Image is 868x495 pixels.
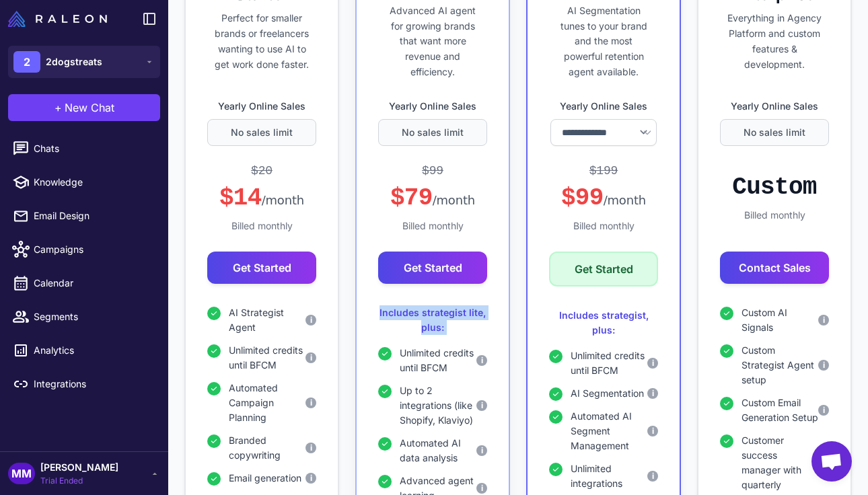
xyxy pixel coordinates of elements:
[229,381,305,425] span: Automated Campaign Planning
[390,183,475,213] div: $79
[481,399,483,412] span: i
[262,193,304,207] span: /month
[310,397,312,409] span: i
[652,387,654,399] span: i
[604,193,646,207] span: /month
[310,314,312,326] span: i
[378,252,487,284] button: Get Started
[481,445,483,457] span: i
[433,193,475,207] span: /month
[310,352,312,364] span: i
[378,219,487,233] div: Billed monthly
[378,305,487,335] div: Includes strategist lite, plus:
[811,441,852,482] div: Open chat
[8,94,160,121] button: +New Chat
[720,252,829,284] button: Contact Sales
[549,99,658,114] label: Yearly Online Sales
[589,162,618,180] div: $199
[229,471,301,486] span: Email generation
[34,377,152,391] span: Integrations
[34,242,152,257] span: Campaigns
[732,172,816,202] div: Custom
[652,357,654,369] span: i
[652,425,654,437] span: i
[8,11,112,27] a: Raleon Logo
[5,168,163,196] a: Knowledge
[422,162,443,180] div: $99
[652,470,654,482] span: i
[823,314,825,326] span: i
[561,183,646,213] div: $99
[46,54,102,69] span: 2dogstreats
[481,482,483,494] span: i
[34,208,152,223] span: Email Design
[744,125,805,140] span: No sales limit
[8,11,107,27] img: Raleon Logo
[8,46,160,78] button: 22dogstreats
[34,175,152,190] span: Knowledge
[400,346,476,375] span: Unlimited credits until BFCM
[40,475,118,487] span: Trial Ended
[742,305,818,335] span: Custom AI Signals
[229,305,305,335] span: AI Strategist Agent
[571,409,647,453] span: Automated AI Segment Management
[5,202,163,230] a: Email Design
[823,359,825,371] span: i
[742,343,818,387] span: Custom Strategist Agent setup
[5,370,163,398] a: Integrations
[34,309,152,324] span: Segments
[402,125,464,140] span: No sales limit
[742,395,818,425] span: Custom Email Generation Setup
[571,386,644,401] span: AI Segmentation
[720,208,829,223] div: Billed monthly
[549,308,658,338] div: Includes strategist, plus:
[231,125,293,140] span: No sales limit
[720,99,829,114] label: Yearly Online Sales
[5,269,163,297] a: Calendar
[5,235,163,264] a: Campaigns
[400,436,476,465] span: Automated AI data analysis
[5,135,163,163] a: Chats
[219,183,304,213] div: $14
[251,162,273,180] div: $20
[34,343,152,358] span: Analytics
[229,343,305,373] span: Unlimited credits until BFCM
[207,252,316,284] button: Get Started
[5,303,163,331] a: Segments
[55,100,62,116] span: +
[481,354,483,367] span: i
[229,433,305,463] span: Branded copywriting
[549,3,658,80] p: AI Segmentation tunes to your brand and the most powerful retention agent available.
[720,11,829,72] p: Everything in Agency Platform and custom features & development.
[207,11,316,72] p: Perfect for smaller brands or freelancers wanting to use AI to get work done faster.
[207,99,316,114] label: Yearly Online Sales
[40,460,118,475] span: [PERSON_NAME]
[5,336,163,365] a: Analytics
[65,100,114,116] span: New Chat
[823,404,825,416] span: i
[549,252,658,287] button: Get Started
[34,276,152,291] span: Calendar
[13,51,40,73] div: 2
[207,219,316,233] div: Billed monthly
[400,383,476,428] span: Up to 2 integrations (like Shopify, Klaviyo)
[310,472,312,484] span: i
[571,461,647,491] span: Unlimited integrations
[571,348,647,378] span: Unlimited credits until BFCM
[34,141,152,156] span: Chats
[310,442,312,454] span: i
[378,3,487,80] p: Advanced AI agent for growing brands that want more revenue and efficiency.
[378,99,487,114] label: Yearly Online Sales
[8,463,35,484] div: MM
[549,219,658,233] div: Billed monthly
